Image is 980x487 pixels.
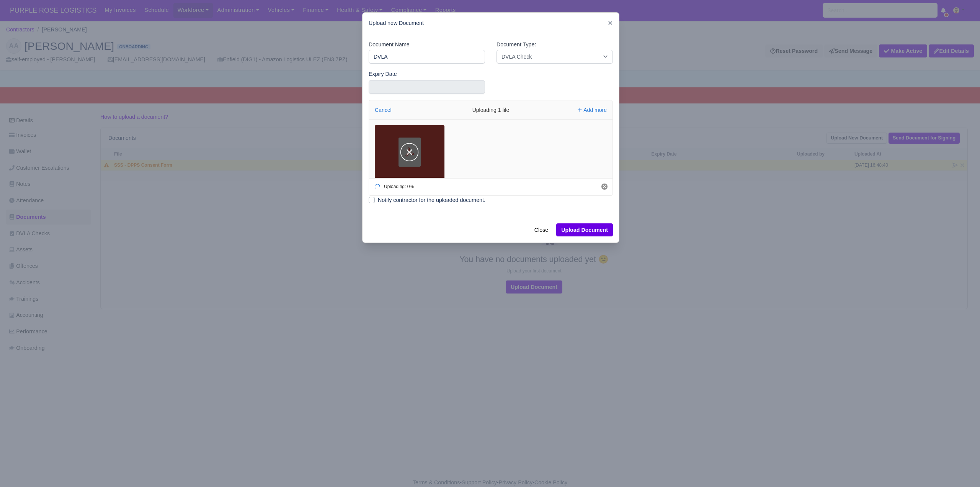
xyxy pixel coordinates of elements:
[842,398,980,487] iframe: Chat Widget
[378,196,485,205] label: Notify contractor for the uploaded document.
[575,105,610,115] button: Add more files
[556,223,613,236] button: Upload Document
[369,100,613,196] div: File Uploader
[363,13,619,34] div: Upload new Document
[433,100,548,120] div: Uploading 1 file
[369,70,397,79] label: Expiry Date
[369,40,410,49] label: Document Name
[372,105,394,115] button: Cancel
[529,223,553,236] button: Close
[384,184,414,189] div: Uploading: 0%
[497,40,536,49] label: Document Type:
[369,178,415,195] div: Uploading
[583,107,607,113] span: Add more
[601,184,608,190] button: Cancel
[399,142,420,163] button: Cancel upload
